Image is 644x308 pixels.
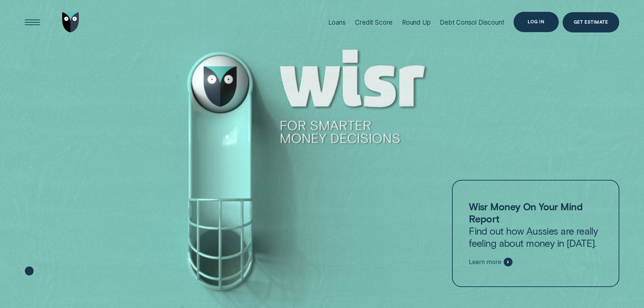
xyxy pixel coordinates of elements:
p: Find out how Aussies are really feeling about money in [DATE]. [469,200,602,249]
a: Get Estimate [563,12,619,32]
div: Credit Score [355,19,392,26]
div: Debt Consol Discount [440,19,504,26]
a: Wisr Money On Your Mind ReportFind out how Aussies are really feeling about money in [DATE].Learn... [452,180,619,287]
span: Learn more [469,258,501,266]
img: Wisr [62,12,79,32]
button: Log in [514,12,558,32]
strong: Wisr Money On Your Mind Report [469,200,582,224]
div: Loans [328,19,346,26]
div: Round Up [402,19,431,26]
div: Log in [528,20,544,24]
button: Open Menu [22,12,43,32]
